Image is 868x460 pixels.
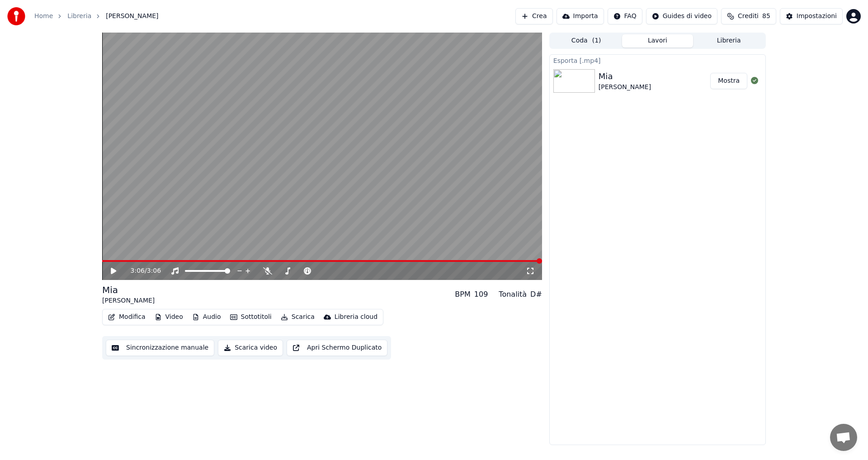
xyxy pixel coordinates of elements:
[131,266,152,275] div: /
[106,12,158,21] span: [PERSON_NAME]
[592,36,601,45] span: ( 1 )
[102,284,155,296] div: Mia
[551,34,622,47] button: Coda
[608,8,642,24] button: FAQ
[738,12,759,21] span: Crediti
[797,12,837,21] div: Impostazioni
[646,8,717,24] button: Guides di video
[34,12,159,21] nav: breadcrumb
[151,311,187,323] button: Video
[530,289,542,300] div: D#
[335,313,377,322] div: Libreria cloud
[7,7,25,25] img: youka
[218,340,283,356] button: Scarica video
[474,289,488,300] div: 109
[499,289,527,300] div: Tonalità
[710,73,747,89] button: Mostra
[34,12,53,21] a: Home
[762,12,770,21] span: 85
[455,289,470,300] div: BPM
[693,34,764,47] button: Libreria
[622,34,693,47] button: Lavori
[104,311,149,323] button: Modifica
[277,311,318,323] button: Scarica
[67,12,91,21] a: Libreria
[106,340,214,356] button: Sincronizzazione manuale
[147,266,161,275] span: 3:06
[599,70,651,83] div: Mia
[131,266,145,275] span: 3:06
[599,83,651,92] div: [PERSON_NAME]
[102,296,155,305] div: [PERSON_NAME]
[515,8,552,24] button: Crea
[721,8,776,24] button: Crediti85
[287,340,387,356] button: Apri Schermo Duplicato
[226,311,275,323] button: Sottotitoli
[189,311,225,323] button: Audio
[830,424,857,451] a: Aprire la chat
[557,8,604,24] button: Importa
[780,8,843,24] button: Impostazioni
[550,55,765,66] div: Esporta [.mp4]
